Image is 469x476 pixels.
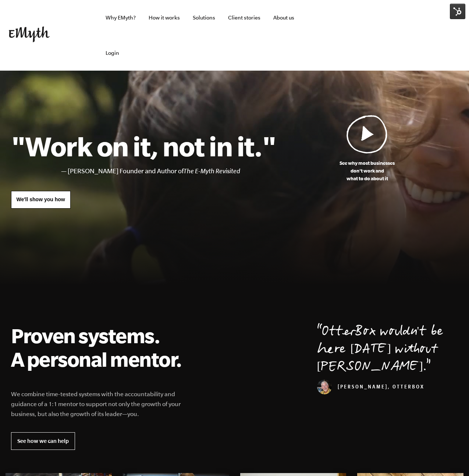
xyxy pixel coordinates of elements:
p: See why most businesses don't work and what to do about it [276,159,458,182]
iframe: Embedded CTA [302,27,379,43]
h2: Proven systems. A personal mentor. [11,324,191,371]
iframe: Chat Widget [432,441,469,476]
iframe: Embedded CTA [383,27,460,43]
img: Curt Richardson, OtterBox [317,380,332,394]
i: The E-Myth Revisited [184,167,240,175]
a: See why most businessesdon't work andwhat to do about it [276,115,458,182]
li: [PERSON_NAME] Founder and Author of [68,166,276,177]
a: Login [100,35,125,71]
a: See how we can help [11,432,75,450]
img: EMyth [9,26,50,42]
cite: [PERSON_NAME], OtterBox [317,385,424,391]
img: HubSpot Tools Menu Toggle [450,4,465,19]
a: We'll show you how [11,191,71,209]
h1: "Work on it, not in it." [11,130,276,162]
p: OtterBox wouldn't be here [DATE] without [PERSON_NAME]. [317,324,458,377]
img: Play Video [347,115,388,153]
p: We combine time-tested systems with the accountability and guidance of a 1:1 mentor to support no... [11,389,191,419]
span: We'll show you how [17,196,65,202]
